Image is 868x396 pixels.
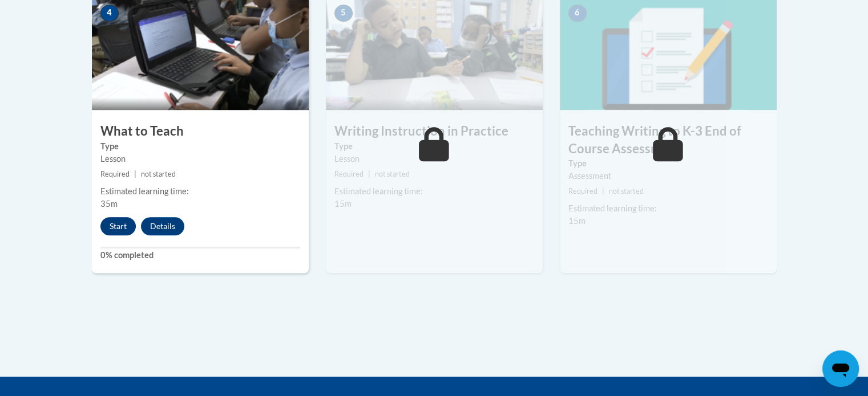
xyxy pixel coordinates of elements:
[568,216,586,226] span: 15m
[100,153,300,165] div: Lesson
[602,187,604,195] span: |
[100,170,130,178] span: Required
[334,5,353,22] span: 5
[368,170,370,178] span: |
[326,123,543,140] h3: Writing Instruction in Practice
[100,217,136,235] button: Start
[92,123,309,140] h3: What to Teach
[560,123,777,158] h3: Teaching Writing to K-3 End of Course Assessment
[334,153,534,165] div: Lesson
[141,170,176,178] span: not started
[100,140,300,153] label: Type
[334,199,352,209] span: 15m
[134,170,136,178] span: |
[141,217,184,235] button: Details
[568,170,768,182] div: Assessment
[100,5,119,22] span: 4
[100,199,118,209] span: 35m
[100,185,300,198] div: Estimated learning time:
[334,185,534,198] div: Estimated learning time:
[568,157,768,170] label: Type
[568,202,768,215] div: Estimated learning time:
[822,350,859,387] iframe: Button to launch messaging window
[568,5,587,22] span: 6
[568,187,597,195] span: Required
[375,170,410,178] span: not started
[100,249,300,262] label: 0% completed
[334,170,364,178] span: Required
[609,187,644,195] span: not started
[334,140,534,153] label: Type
